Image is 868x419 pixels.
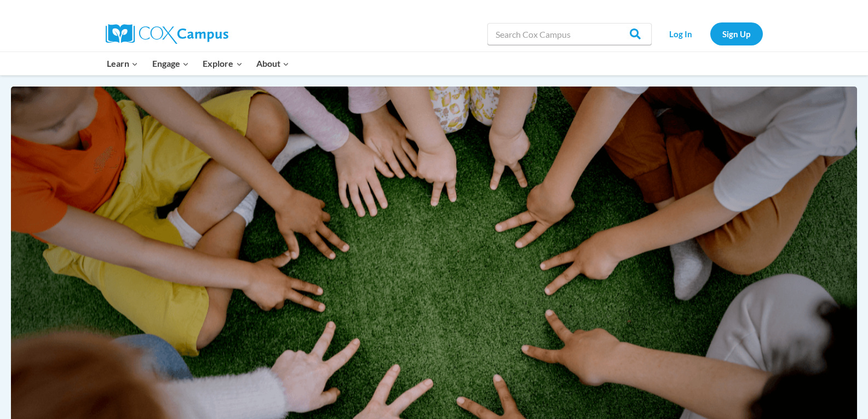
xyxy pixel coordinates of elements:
span: Engage [152,56,189,71]
a: Log In [657,22,705,45]
nav: Secondary Navigation [657,22,763,45]
nav: Primary Navigation [100,52,296,75]
span: Explore [203,56,242,71]
input: Search Cox Campus [487,23,652,45]
span: About [256,56,289,71]
img: Cox Campus [106,24,228,44]
a: Sign Up [710,22,763,45]
span: Learn [107,56,138,71]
